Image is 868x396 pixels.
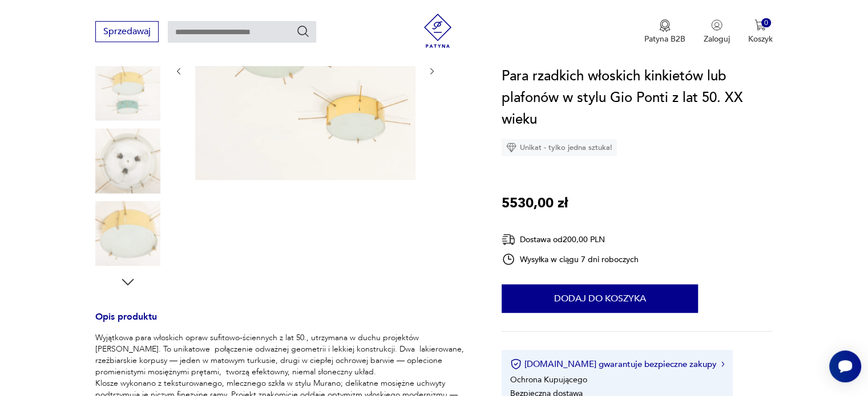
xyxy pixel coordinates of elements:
[510,374,587,385] li: Ochrona Kupującego
[761,18,771,28] div: 0
[95,56,160,121] img: Zdjęcie produktu Para rzadkich włoskich kinkietów lub plafonów w stylu Gio Ponti z lat 50. XX wieku
[296,25,310,38] button: Szukaj
[502,193,568,214] p: 5530,00 zł
[704,19,730,44] button: Zaloguj
[644,19,685,44] a: Ikona medaluPatyna B2B
[502,232,639,247] div: Dostawa od 200,00 PLN
[644,19,685,44] button: Patyna B2B
[510,358,522,370] img: Ikona certyfikatu
[95,21,159,42] button: Sprzedawaj
[829,350,861,382] iframe: Smartsupp widget button
[421,14,455,48] img: Patyna - sklep z meblami i dekoracjami vintage
[502,66,773,130] h1: Para rzadkich włoskich kinkietów lub plafonów w stylu Gio Ponti z lat 50. XX wieku
[748,19,773,44] button: 0Koszyk
[644,34,685,44] p: Patyna B2B
[659,19,671,32] img: Ikona medalu
[506,142,516,153] img: Ikona diamentu
[502,252,639,266] div: Wysyłka w ciągu 7 dni roboczych
[95,313,474,332] h3: Opis produktu
[748,34,773,44] p: Koszyk
[95,128,160,193] img: Zdjęcie produktu Para rzadkich włoskich kinkietów lub plafonów w stylu Gio Ponti z lat 50. XX wieku
[502,284,698,313] button: Dodaj do koszyka
[502,232,515,247] img: Ikona dostawy
[95,201,160,266] img: Zdjęcie produktu Para rzadkich włoskich kinkietów lub plafonów w stylu Gio Ponti z lat 50. XX wieku
[711,19,722,31] img: Ikonka użytkownika
[95,28,159,36] a: Sprzedawaj
[510,358,724,370] button: [DOMAIN_NAME] gwarantuje bezpieczne zakupy
[754,19,766,31] img: Ikona koszyka
[721,361,725,367] img: Ikona strzałki w prawo
[704,34,730,44] p: Zaloguj
[502,139,617,156] div: Unikat - tylko jedna sztuka!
